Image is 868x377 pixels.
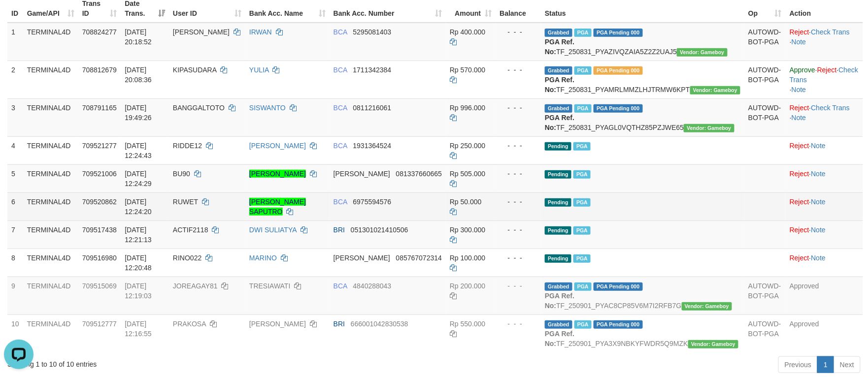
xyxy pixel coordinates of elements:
[574,104,592,113] span: Marked by boxmaster
[173,282,218,290] span: JOREAGAY81
[334,66,347,74] span: BCA
[82,170,117,178] span: 709521006
[817,356,834,373] a: 1
[573,226,591,235] span: PGA
[334,254,390,262] span: [PERSON_NAME]
[125,28,152,46] span: [DATE] 20:18:52
[450,226,485,234] span: Rp 300.000
[125,320,152,338] span: [DATE] 12:16:55
[778,356,818,373] a: Previous
[545,292,574,310] b: PGA Ref. No:
[545,226,571,235] span: Pending
[23,220,78,249] td: TERMINAL4D
[500,281,537,291] div: - - -
[574,320,592,329] span: Marked by boxmaster
[682,302,732,311] span: Vendor URL: https://payment21.1velocity.biz
[23,277,78,314] td: TERMINAL4D
[173,254,201,262] span: RINO022
[594,320,643,329] span: PGA Pending
[811,226,826,234] a: Note
[541,61,744,98] td: TF_250831_PYAMRLMMZLHJTRMW6KPT
[4,4,33,33] button: Open LiveChat chat widget
[792,38,806,46] a: Note
[545,170,571,179] span: Pending
[450,254,485,262] span: Rp 100.000
[7,164,23,192] td: 5
[811,104,850,112] a: Check Trans
[688,340,738,348] span: Vendor URL: https://payment21.1velocity.biz
[790,226,809,234] a: Reject
[574,66,592,75] span: Marked by boxmaster
[249,28,272,36] a: IRWAN
[541,98,744,136] td: TF_250831_PYAGL0VQTHZ85PZJWE65
[353,104,392,112] span: Copy 0811216061 to clipboard
[545,38,574,56] b: PGA Ref. No:
[786,164,863,192] td: ·
[500,253,537,263] div: - - -
[125,104,152,122] span: [DATE] 19:49:26
[7,355,354,369] div: Showing 1 to 10 of 10 entries
[545,330,574,347] b: PGA Ref. No:
[817,66,837,74] a: Reject
[574,29,592,37] span: Marked by boxzainul
[545,114,574,131] b: PGA Ref. No:
[450,170,485,178] span: Rp 505.000
[23,61,78,98] td: TERMINAL4D
[786,192,863,220] td: ·
[450,198,482,206] span: Rp 50.000
[744,61,786,98] td: AUTOWD-BOT-PGA
[23,23,78,61] td: TERMINAL4D
[7,136,23,164] td: 4
[545,66,572,75] span: Grabbed
[23,249,78,277] td: TERMINAL4D
[7,277,23,314] td: 9
[500,65,537,75] div: - - -
[7,220,23,249] td: 7
[790,198,809,206] a: Reject
[125,282,152,300] span: [DATE] 12:19:03
[545,29,572,37] span: Grabbed
[173,142,202,150] span: RIDDE12
[334,226,345,234] span: BRI
[594,104,643,113] span: PGA Pending
[23,192,78,220] td: TERMINAL4D
[744,98,786,136] td: AUTOWD-BOT-PGA
[811,28,850,36] a: Check Trans
[7,61,23,98] td: 2
[541,277,744,314] td: TF_250901_PYAC8CP85V6M7I2RFB7G
[786,314,863,352] td: Approved
[82,66,117,74] span: 708812679
[353,28,392,36] span: Copy 5295081403 to clipboard
[545,254,571,263] span: Pending
[450,104,485,112] span: Rp 996.000
[573,170,591,179] span: PGA
[334,104,347,112] span: BCA
[545,198,571,207] span: Pending
[249,170,306,178] a: [PERSON_NAME]
[545,76,574,94] b: PGA Ref. No:
[541,23,744,61] td: TF_250831_PYAZIVQZAIA5Z2Z2UAJ5
[677,48,727,57] span: Vendor URL: https://payment21.1velocity.biz
[450,320,485,328] span: Rp 550.000
[786,61,863,98] td: · · ·
[249,104,286,112] a: SISWANTO
[574,283,592,291] span: Marked by boxmaster
[790,66,858,84] a: Check Trans
[249,320,306,328] a: [PERSON_NAME]
[786,220,863,249] td: ·
[786,98,863,136] td: · ·
[125,226,152,244] span: [DATE] 12:21:13
[249,226,297,234] a: DWI SULIATYA
[545,283,572,291] span: Grabbed
[7,249,23,277] td: 8
[786,249,863,277] td: ·
[353,66,392,74] span: Copy 1711342384 to clipboard
[500,319,537,329] div: - - -
[811,254,826,262] a: Note
[351,320,408,328] span: Copy 666001042830538 to clipboard
[249,142,306,150] a: [PERSON_NAME]
[790,170,809,178] a: Reject
[684,124,734,132] span: Vendor URL: https://payment21.1velocity.biz
[125,170,152,188] span: [DATE] 12:24:29
[811,198,826,206] a: Note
